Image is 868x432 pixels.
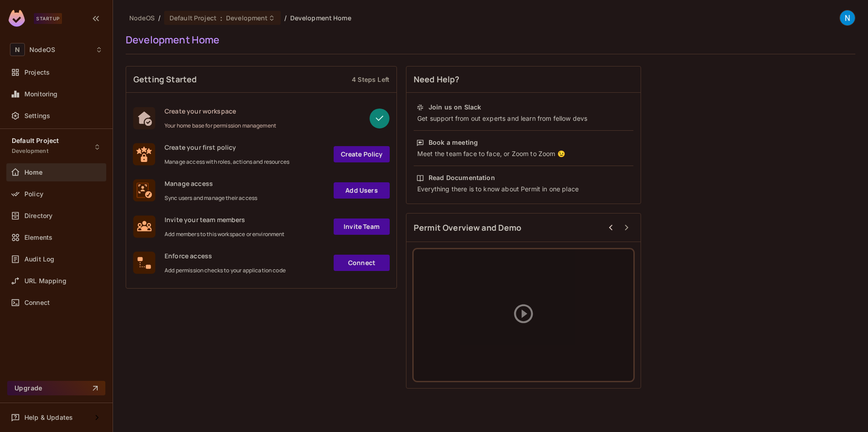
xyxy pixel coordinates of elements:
span: Directory [24,212,52,219]
span: the active workspace [129,14,155,22]
span: Monitoring [24,90,58,98]
span: Default Project [12,137,59,144]
span: Help & Updates [24,414,73,421]
span: Add members to this workspace or environment [165,231,285,238]
span: Home [24,169,43,176]
div: 4 Steps Left [352,75,389,84]
span: : [220,14,223,22]
span: Your home base for permission management [165,122,276,129]
div: Development Home [126,33,851,47]
div: Book a meeting [429,138,478,147]
li: / [158,14,160,22]
span: Create your first policy [165,143,289,152]
span: Enforce access [165,252,286,260]
span: Projects [24,69,50,76]
span: Development [226,14,268,22]
a: Create Policy [334,146,390,162]
span: Development [12,147,48,155]
span: Invite your team members [165,215,285,224]
span: Connect [24,299,50,306]
span: Default Project [170,14,217,22]
a: Invite Team [334,218,390,235]
span: Manage access [165,179,257,188]
span: Settings [24,112,50,119]
div: Everything there is to know about Permit in one place [416,185,631,194]
span: Permit Overview and Demo [414,222,522,233]
span: Need Help? [414,74,460,85]
span: Create your workspace [165,107,276,115]
div: Meet the team face to face, or Zoom to Zoom 😉 [416,149,631,158]
div: Read Documentation [429,173,495,182]
span: Workspace: NodeOS [29,46,55,53]
a: Connect [334,255,390,271]
span: Development Home [290,14,351,22]
span: N [10,43,25,56]
img: NodeOS [840,10,855,25]
span: URL Mapping [24,277,66,285]
div: Startup [34,13,62,24]
div: Get support from out experts and learn from fellow devs [416,114,631,123]
li: / [284,14,287,22]
span: Manage access with roles, actions and resources [165,158,289,166]
span: Getting Started [133,74,197,85]
span: Policy [24,190,43,198]
a: Add Users [334,182,390,199]
span: Elements [24,234,52,241]
span: Add permission checks to your application code [165,267,286,274]
span: Sync users and manage their access [165,195,257,202]
div: Join us on Slack [429,103,481,112]
span: Audit Log [24,256,54,263]
button: Upgrade [7,381,105,395]
img: SReyMgAAAABJRU5ErkJggg== [9,10,25,27]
